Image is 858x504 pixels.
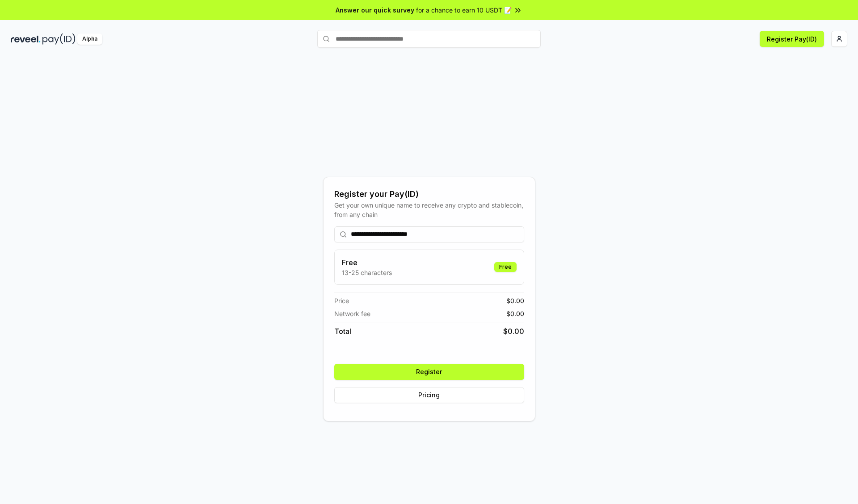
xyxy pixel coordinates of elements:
[494,262,517,272] div: Free
[77,33,102,45] div: Alpha
[342,268,392,277] p: 13-25 characters
[334,387,524,403] button: Pricing
[334,200,524,219] div: Get your own unique name to receive any crypto and stablecoin, from any chain
[334,326,351,337] span: Total
[42,33,76,45] img: pay_id
[506,309,524,318] span: $ 0.00
[334,188,524,200] div: Register your Pay(ID)
[11,33,41,45] img: reveel_dark
[342,257,392,268] h3: Free
[336,5,414,15] span: Answer our quick survey
[503,326,524,337] span: $ 0.00
[334,309,370,318] span: Network fee
[334,296,349,305] span: Price
[506,296,524,305] span: $ 0.00
[416,5,512,15] span: for a chance to earn 10 USDT 📝
[334,364,524,380] button: Register
[760,31,824,47] button: Register Pay(ID)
